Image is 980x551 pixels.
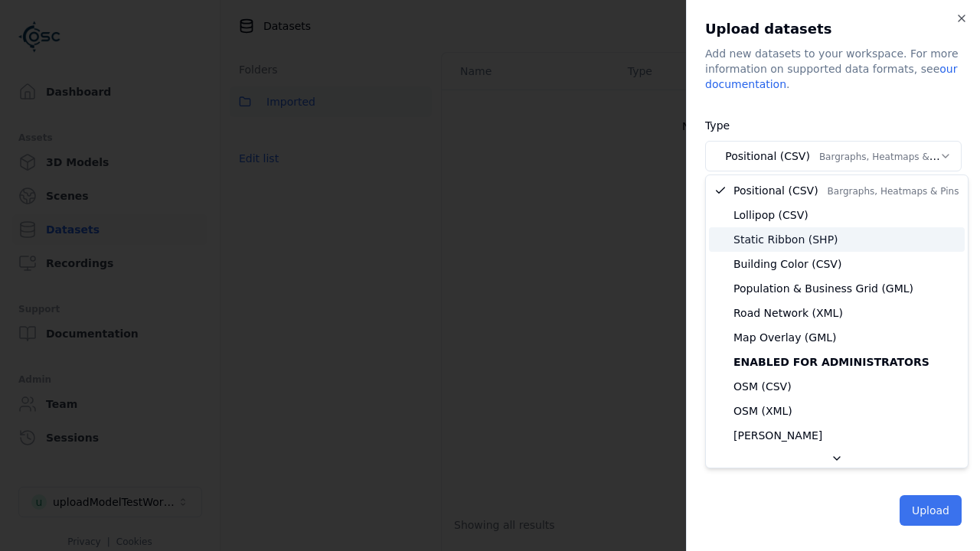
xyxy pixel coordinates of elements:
[733,256,841,272] span: Building Color (CSV)
[733,403,792,419] span: OSM (XML)
[733,232,838,247] span: Static Ribbon (SHP)
[733,330,837,345] span: Map Overlay (GML)
[733,305,843,321] span: Road Network (XML)
[733,379,792,394] span: OSM (CSV)
[709,350,965,374] div: Enabled for administrators
[733,207,808,223] span: Lollipop (CSV)
[733,428,822,443] span: [PERSON_NAME]
[828,186,959,197] span: Bargraphs, Heatmaps & Pins
[733,281,913,296] span: Population & Business Grid (GML)
[733,183,959,198] span: Positional (CSV)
